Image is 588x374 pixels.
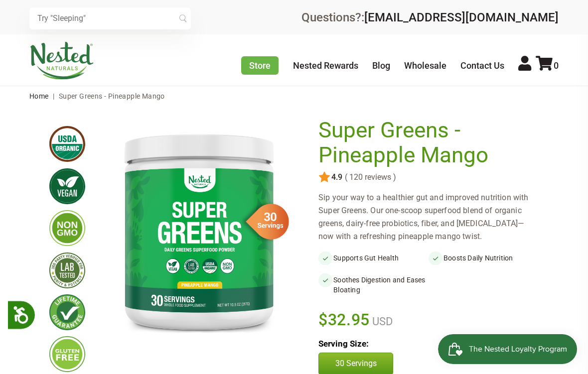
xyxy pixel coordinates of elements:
[50,92,57,100] span: |
[29,7,191,29] input: Try "Sleeping"
[49,252,85,288] img: thirdpartytested
[438,334,578,364] iframe: Button to open loyalty program pop-up
[101,118,297,343] img: Super Greens - Pineapple Mango
[29,42,94,80] img: Nested Naturals
[318,251,429,265] li: Supports Gut Health
[370,315,393,328] span: USD
[329,358,383,369] p: 30 Servings
[59,92,165,100] span: Super Greens - Pineapple Mango
[318,171,330,183] img: star.svg
[49,126,85,162] img: usdaorganic
[301,11,559,23] div: Questions?:
[364,10,559,24] a: [EMAIL_ADDRESS][DOMAIN_NAME]
[318,118,534,167] h1: Super Greens - Pineapple Mango
[49,168,85,204] img: vegan
[29,86,559,106] nav: breadcrumbs
[318,309,370,331] span: $32.95
[404,60,446,71] a: Wholesale
[554,60,559,71] span: 0
[318,273,429,297] li: Soothes Digestion and Eases Bloating
[342,173,396,182] span: ( 120 reviews )
[429,251,539,265] li: Boosts Daily Nutrition
[536,60,559,71] a: 0
[239,200,289,243] img: sg-servings-30.png
[318,339,369,349] b: Serving Size:
[293,60,358,71] a: Nested Rewards
[318,191,539,243] div: Sip your way to a healthier gut and improved nutrition with Super Greens. Our one-scoop superfood...
[49,210,85,246] img: gmofree
[372,60,390,71] a: Blog
[29,92,49,100] a: Home
[330,173,342,182] span: 4.9
[49,336,85,372] img: glutenfree
[460,60,504,71] a: Contact Us
[241,56,279,75] a: Store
